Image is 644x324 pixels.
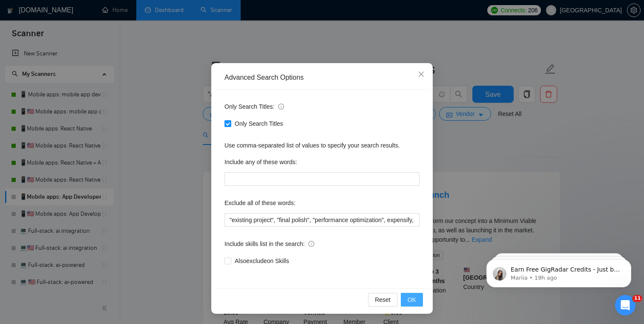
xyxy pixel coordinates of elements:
[224,102,284,111] span: Only Search Titles:
[278,104,284,110] span: info-circle
[401,293,423,307] button: OK
[224,155,297,169] label: Include any of these words:
[224,239,314,249] span: Include skills list in the search:
[474,241,644,301] iframe: Intercom notifications message
[375,295,391,304] span: Reset
[418,71,425,78] span: close
[408,295,416,304] span: OK
[224,73,420,82] div: Advanced Search Options
[231,119,287,128] span: Only Search Titles
[231,256,293,266] span: Also exclude on Skills
[632,295,642,302] span: 11
[615,295,635,315] iframe: Intercom live chat
[224,196,296,210] label: Exclude all of these words:
[224,141,420,150] div: Use comma-separated list of values to specify your search results.
[368,293,397,307] button: Reset
[410,63,433,86] button: Close
[308,241,314,247] span: info-circle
